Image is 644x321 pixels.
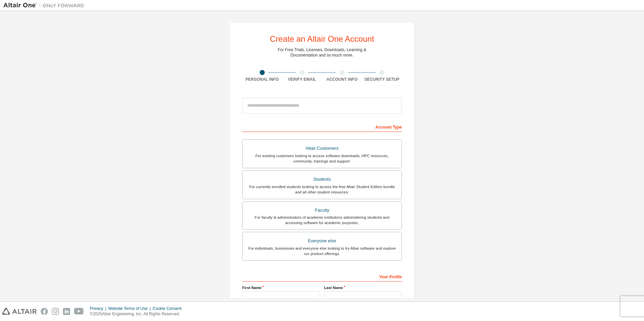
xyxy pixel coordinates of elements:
div: For individuals, businesses and everyone else looking to try Altair software and explore our prod... [247,246,397,256]
div: Website Terms of Use [108,306,153,311]
div: Cookie Consent [153,306,185,311]
img: facebook.svg [41,308,48,315]
div: Privacy [90,306,108,311]
div: For existing customers looking to access software downloads, HPC resources, community, trainings ... [247,153,397,164]
img: instagram.svg [52,308,59,315]
div: For faculty & administrators of academic institutions administering students and accessing softwa... [247,215,397,225]
div: Create an Altair One Account [270,35,374,43]
img: youtube.svg [74,308,84,315]
div: For currently enrolled students looking to access the free Altair Student Edition bundle and all ... [247,184,397,195]
div: Students [247,175,397,184]
div: Altair Customers [247,144,397,153]
label: First Name [242,285,320,290]
div: Security Setup [362,77,402,82]
div: For Free Trials, Licenses, Downloads, Learning & Documentation and so much more. [278,47,366,58]
label: Last Name [324,285,402,290]
div: Your Profile [242,271,402,282]
img: altair_logo.svg [2,308,37,315]
img: Altair One [3,2,88,9]
p: © 2025 Altair Engineering, Inc. All Rights Reserved. [90,311,186,317]
img: linkedin.svg [63,308,70,315]
div: Account Type [242,121,402,132]
div: Everyone else [247,236,397,246]
div: Faculty [247,206,397,215]
div: Account Info [322,77,362,82]
div: Personal Info [242,77,282,82]
div: Verify Email [282,77,322,82]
